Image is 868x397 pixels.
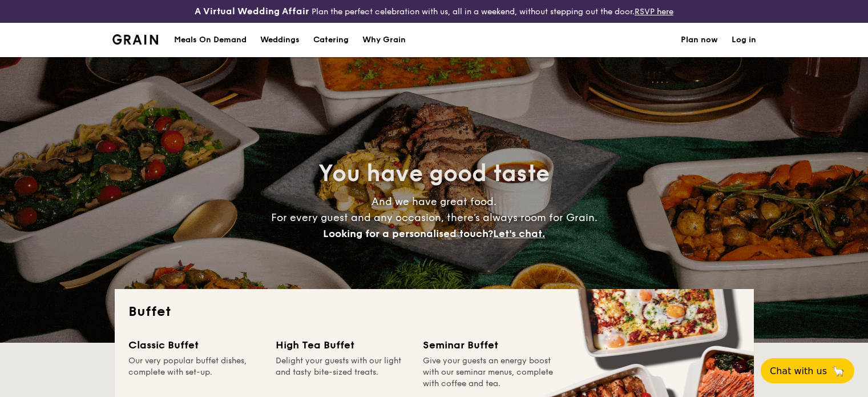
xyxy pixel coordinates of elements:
div: Meals On Demand [174,23,247,57]
a: RSVP here [635,7,673,17]
span: Let's chat. [493,227,545,240]
a: Logotype [112,34,159,45]
span: Chat with us [770,366,827,376]
button: Chat with us🦙 [761,358,854,383]
h1: Catering [313,23,349,57]
div: High Tea Buffet [276,337,409,353]
h4: A Virtual Wedding Affair [195,5,309,18]
div: Seminar Buffet [423,337,556,353]
div: Our very popular buffet dishes, complete with set-up. [128,355,262,390]
div: Give your guests an energy boost with our seminar menus, complete with coffee and tea. [423,355,556,390]
a: Catering [306,23,356,57]
img: Grain [112,34,159,45]
a: Why Grain [356,23,413,57]
div: Delight your guests with our light and tasty bite-sized treats. [276,355,409,390]
h2: Buffet [128,303,740,321]
div: Classic Buffet [128,337,262,353]
a: Log in [732,23,756,57]
div: Weddings [260,23,300,57]
span: 🦙 [831,364,845,378]
div: Why Grain [362,23,406,57]
a: Meals On Demand [167,23,253,57]
a: Weddings [253,23,306,57]
div: Plan the perfect celebration with us, all in a weekend, without stepping out the door. [145,5,724,18]
a: Plan now [681,23,718,57]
